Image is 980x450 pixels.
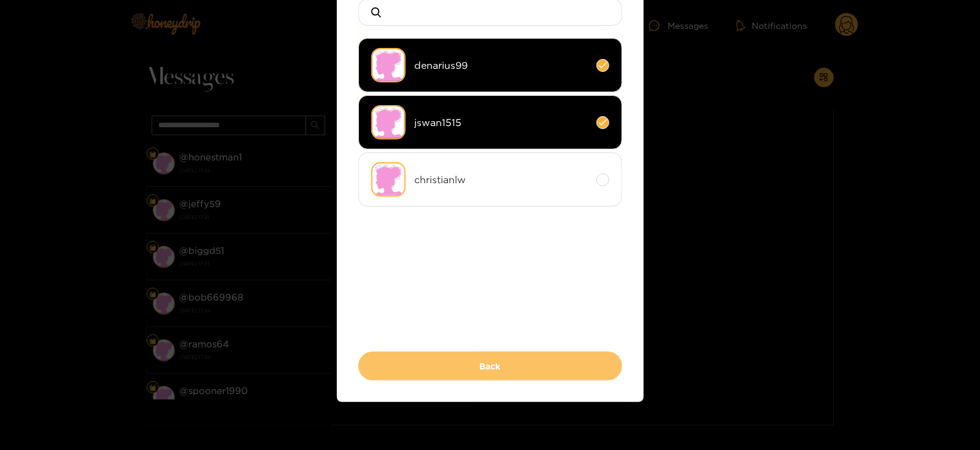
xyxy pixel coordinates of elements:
[415,173,587,187] span: christianlw
[371,162,406,197] img: no-avatar.png
[415,58,587,73] span: denarius99
[371,105,406,140] img: no-avatar.png
[415,116,587,130] span: jswan1515
[358,352,622,381] button: Back
[371,48,406,82] img: no-avatar.png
